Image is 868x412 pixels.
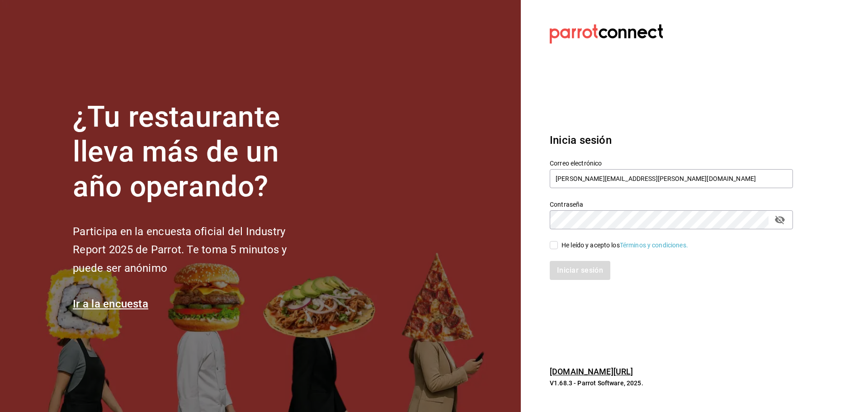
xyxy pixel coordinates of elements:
[550,132,793,148] h3: Inicia sesión
[550,379,793,388] p: V1.68.3 - Parrot Software, 2025.
[73,223,317,278] h2: Participa en la encuesta oficial del Industry Report 2025 de Parrot. Te toma 5 minutos y puede se...
[550,367,633,376] a: [DOMAIN_NAME][URL]
[550,169,793,188] input: Ingresa tu correo electrónico
[772,212,788,227] button: passwordField
[550,201,793,208] label: Contraseña
[561,241,688,250] div: He leído y acepto los
[550,160,793,166] label: Correo electrónico
[73,298,148,310] a: Ir a la encuesta
[620,242,688,249] a: Términos y condiciones.
[73,100,317,204] h1: ¿Tu restaurante lleva más de un año operando?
